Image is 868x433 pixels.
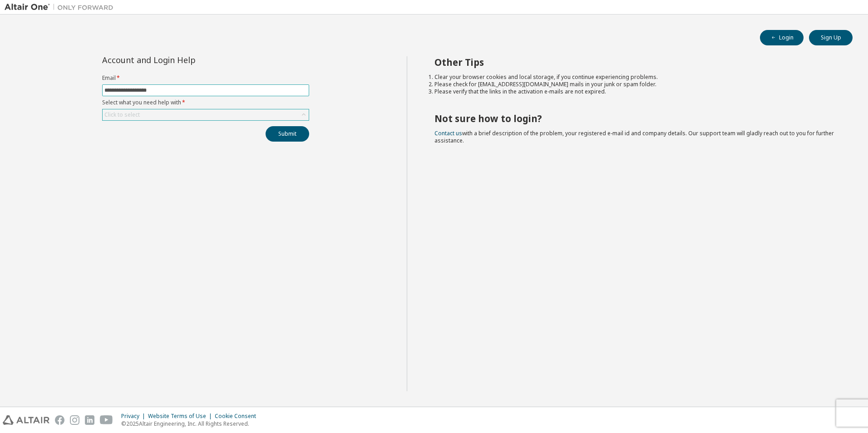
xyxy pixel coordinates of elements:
div: Account and Login Help [102,56,268,64]
img: youtube.svg [100,415,113,425]
button: Sign Up [809,30,853,45]
li: Please check for [EMAIL_ADDRESS][DOMAIN_NAME] mails in your junk or spam folder. [434,81,837,88]
button: Submit [266,126,309,142]
p: © 2025 Altair Engineering, Inc. All Rights Reserved. [121,420,261,428]
img: facebook.svg [55,415,64,425]
img: Altair One [5,3,118,12]
h2: Not sure how to login? [434,113,837,124]
span: with a brief description of the problem, your registered e-mail id and company details. Our suppo... [434,129,834,144]
img: linkedin.svg [85,415,94,425]
div: Click to select [104,111,140,118]
h2: Other Tips [434,56,837,68]
img: altair_logo.svg [3,415,49,425]
div: Privacy [121,413,148,420]
div: Cookie Consent [215,413,261,420]
div: Click to select [103,109,309,120]
div: Website Terms of Use [148,413,215,420]
li: Please verify that the links in the activation e-mails are not expired. [434,88,837,95]
label: Email [102,74,309,82]
button: Login [760,30,804,45]
label: Select what you need help with [102,99,309,106]
a: Contact us [434,129,462,137]
img: instagram.svg [70,415,79,425]
li: Clear your browser cookies and local storage, if you continue experiencing problems. [434,74,837,81]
